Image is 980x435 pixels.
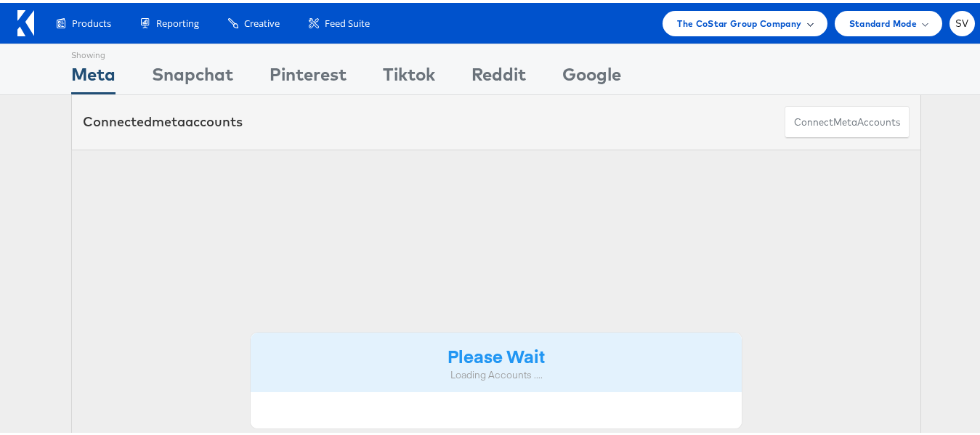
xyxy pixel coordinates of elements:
[448,341,545,365] strong: Please Wait
[262,365,731,379] div: Loading Accounts ....
[562,59,621,92] div: Google
[383,59,435,92] div: Tiktok
[677,13,801,28] span: The CoStar Group Company
[156,14,199,28] span: Reporting
[849,13,917,28] span: Standard Mode
[72,14,111,28] span: Products
[71,41,116,59] div: Showing
[785,103,910,136] button: ConnectmetaAccounts
[833,113,857,126] span: meta
[955,16,969,25] span: SV
[71,59,116,92] div: Meta
[471,59,526,92] div: Reddit
[270,59,347,92] div: Pinterest
[325,14,370,28] span: Feed Suite
[83,110,243,129] div: Connected accounts
[244,14,280,28] span: Creative
[152,110,185,127] span: meta
[152,59,233,92] div: Snapchat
